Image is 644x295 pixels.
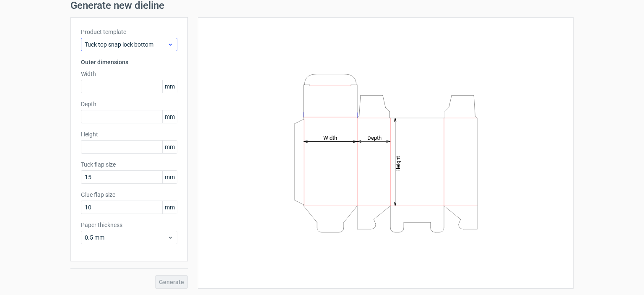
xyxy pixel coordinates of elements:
[323,134,337,141] tspan: Width
[81,160,177,169] label: Tuck flap size
[162,141,177,153] span: mm
[162,201,177,214] span: mm
[81,28,177,36] label: Product template
[81,58,177,66] h3: Outer dimensions
[81,191,177,199] label: Glue flap size
[70,0,574,10] h1: Generate new dieline
[162,80,177,93] span: mm
[81,70,177,78] label: Width
[81,100,177,108] label: Depth
[85,233,167,242] span: 0.5 mm
[81,221,177,229] label: Paper thickness
[162,171,177,183] span: mm
[162,110,177,123] span: mm
[367,134,382,141] tspan: Depth
[81,130,177,138] label: Height
[395,156,401,171] tspan: Height
[85,40,167,49] span: Tuck top snap lock bottom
